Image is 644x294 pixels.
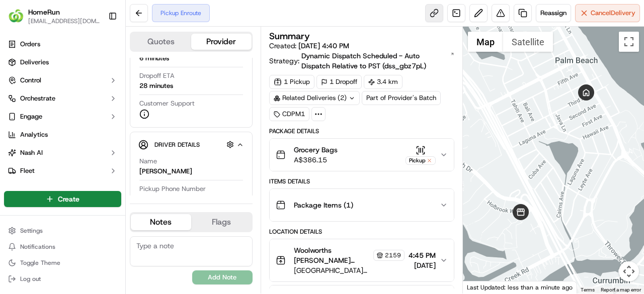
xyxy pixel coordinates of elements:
span: Pickup Phone Number [139,184,206,193]
span: Grocery Bags [294,145,338,155]
a: Dynamic Dispatch Scheduled - Auto Dispatch Relative to PST (dss_gbz7pL) [301,51,454,71]
span: Reassign [540,9,567,18]
span: Create [58,194,79,204]
button: HomeRun [28,7,60,17]
span: Dynamic Dispatch Scheduled - Auto Dispatch Relative to PST (dss_gbz7pL) [301,51,449,71]
span: Notifications [20,243,55,251]
button: Nash AI [4,145,121,161]
button: Show street map [468,32,503,52]
span: Customer Support [139,99,195,108]
button: Show satellite imagery [503,32,553,52]
div: CDPM1 [269,107,309,121]
button: Map camera controls [619,261,639,281]
button: Notes [131,214,191,230]
button: CancelDelivery [575,4,640,22]
button: Pickup [406,145,436,165]
button: Toggle Theme [4,256,121,270]
button: Grocery BagsA$386.15Pickup [270,139,454,171]
span: [DATE] [409,260,436,270]
a: Deliveries [4,54,121,70]
div: 28 minutes [139,81,173,90]
span: [GEOGRAPHIC_DATA][STREET_ADDRESS][PERSON_NAME] [294,265,405,275]
span: 2159 [385,251,401,259]
a: Open this area in Google Maps (opens a new window) [465,280,499,293]
button: Driver Details [138,136,244,153]
span: Orchestrate [20,94,55,103]
div: Strategy: [269,51,454,71]
span: A$386.15 [294,155,338,165]
button: Control [4,72,121,88]
button: [EMAIL_ADDRESS][DOMAIN_NAME] [28,17,100,25]
div: 1 Pickup [269,75,314,89]
span: Control [20,76,41,85]
span: Cancel Delivery [591,9,635,18]
div: Location Details [269,228,454,236]
button: Log out [4,272,121,286]
button: Package Items (1) [270,189,454,221]
img: Google [465,280,499,293]
div: Related Deliveries (2) [269,91,360,105]
button: Flags [191,214,252,230]
div: Pickup [406,156,436,165]
button: Notifications [4,240,121,254]
span: Woolworths [PERSON_NAME] Manager Manager [294,245,371,265]
img: HomeRun [8,8,24,24]
button: Provider [191,34,252,50]
span: Toggle Theme [20,259,60,267]
span: Analytics [20,130,48,139]
h3: Summary [269,32,310,41]
span: Deliveries [20,58,49,67]
button: Fleet [4,163,121,179]
div: [PERSON_NAME] [139,167,192,176]
span: Name [139,157,157,166]
div: 6 minutes [139,54,169,63]
span: [DATE] 4:40 PM [298,41,349,50]
button: Settings [4,224,121,238]
button: Woolworths [PERSON_NAME] Manager Manager2159[GEOGRAPHIC_DATA][STREET_ADDRESS][PERSON_NAME]4:45 PM... [270,239,454,281]
button: HomeRunHomeRun[EMAIL_ADDRESS][DOMAIN_NAME] [4,4,104,28]
span: Settings [20,227,43,235]
span: Engage [20,112,42,121]
span: Dropoff ETA [139,71,175,80]
div: Last Updated: less than a minute ago [463,281,577,293]
a: Terms (opens in new tab) [581,287,595,292]
a: Analytics [4,127,121,143]
div: 3.4 km [364,75,403,89]
span: 4:45 PM [409,250,436,260]
button: Toggle fullscreen view [619,32,639,52]
span: Orders [20,40,40,49]
button: Quotes [131,34,191,50]
div: Package Details [269,127,454,135]
button: Reassign [536,4,571,22]
span: Driver Details [154,141,200,149]
button: Orchestrate [4,90,121,107]
a: Report a map error [601,287,641,292]
span: Log out [20,275,41,283]
span: Nash AI [20,148,43,157]
button: Engage [4,109,121,125]
span: Created: [269,41,349,51]
button: Create [4,191,121,207]
span: Fleet [20,166,35,175]
div: 1 Dropoff [316,75,362,89]
a: Orders [4,36,121,52]
span: Package Items ( 1 ) [294,200,353,210]
div: Items Details [269,177,454,185]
